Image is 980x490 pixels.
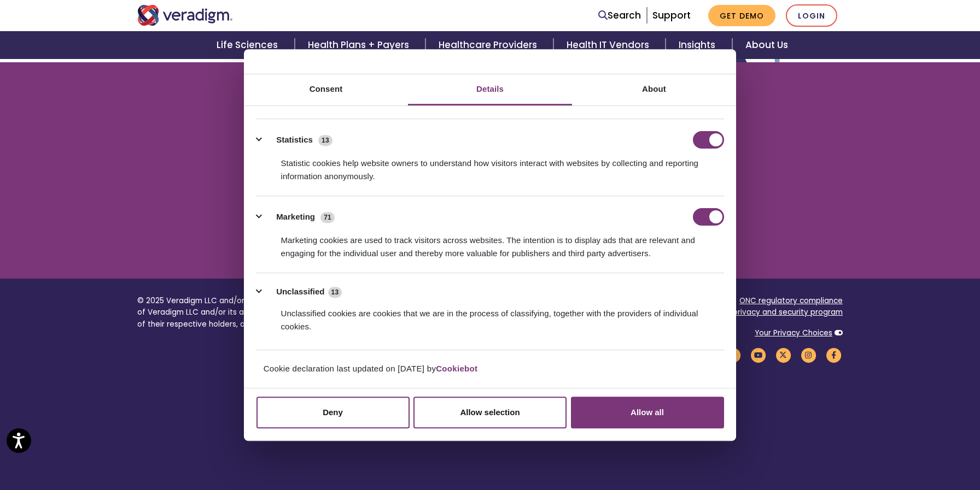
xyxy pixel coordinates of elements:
[137,5,233,26] img: Veradigm logo
[786,4,837,27] a: Login
[256,149,724,183] div: Statistic cookies help website owners to understand how visitors interact with websites by collec...
[708,5,775,26] a: Get Demo
[553,31,666,59] a: Health IT Vendors
[276,134,313,146] label: Statistics
[571,397,724,428] button: Allow all
[774,350,792,360] a: Veradigm Twitter Link
[652,9,691,22] a: Support
[256,299,724,333] div: Unclassified cookies are cookies that we are in the process of classifying, together with the pro...
[256,131,340,149] button: Statistics (13)
[824,350,843,360] a: Veradigm Facebook Link
[413,397,567,428] button: Allow selection
[739,296,843,306] a: ONC regulatory compliance
[276,211,315,223] label: Marketing
[244,74,408,105] a: Consent
[799,350,818,360] a: Veradigm Instagram Link
[203,31,294,59] a: Life Sciences
[425,31,553,59] a: Healthcare Providers
[256,208,342,226] button: Marketing (71)
[732,31,801,59] a: About Us
[256,397,410,428] button: Deny
[295,31,425,59] a: Health Plans + Payers
[572,74,736,105] a: About
[598,8,641,23] a: Search
[247,362,733,385] div: Cookie declaration last updated on [DATE] by
[137,295,482,330] p: © 2025 Veradigm LLC and/or its affiliates. All rights reserved. Cited marks are the property of V...
[749,350,767,360] a: Veradigm YouTube Link
[666,31,732,59] a: Insights
[256,226,724,260] div: Marketing cookies are used to track visitors across websites. The intention is to display ads tha...
[755,328,832,338] a: Your Privacy Choices
[408,74,572,105] a: Details
[256,285,349,299] button: Unclassified (13)
[733,307,843,317] a: privacy and security program
[436,364,477,373] a: Cookiebot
